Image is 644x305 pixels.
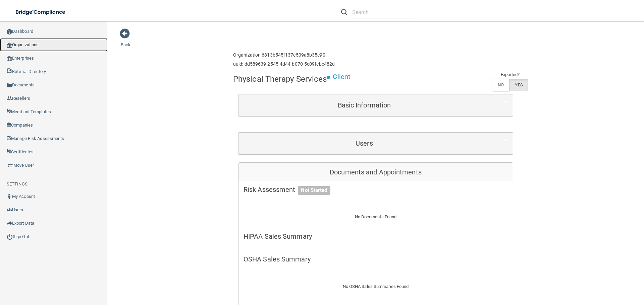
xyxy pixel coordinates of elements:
img: icon-documents.8dae5593.png [7,83,12,88]
h6: Organization 6813b545f137c509a8b35e90 [233,53,335,58]
img: icon-export.b9366987.png [7,221,12,226]
h5: Basic Information [244,101,485,109]
input: Search [352,6,414,18]
h5: HIPAA Sales Summary [244,233,508,240]
label: NO [492,79,509,91]
img: icon-users.e205127d.png [7,207,12,213]
a: Back [121,34,130,47]
span: Not Started [298,186,330,195]
label: YES [509,79,528,91]
h5: Risk Assessment [244,186,508,193]
img: briefcase.64adab9b.png [7,162,13,169]
p: Client [333,71,351,83]
img: ic_reseller.de258add.png [7,96,12,101]
img: ic_user_dark.df1a06c3.png [7,194,12,199]
img: ic_power_dark.7ecde6b1.png [7,234,13,240]
a: Users [244,136,508,151]
img: organization-icon.f8decf85.png [7,43,12,48]
div: Documents and Appointments [238,163,513,182]
td: Exported? [492,71,528,79]
div: No OSHA Sales Summaries Found [238,275,513,299]
img: enterprise.0d942306.png [7,56,12,61]
img: ic-search.3b580494.png [341,9,347,15]
h5: OSHA Sales Summary [244,255,508,263]
div: No Documents Found [238,205,513,229]
a: Basic Information [244,98,508,113]
img: bridge_compliance_login_screen.278c3ca4.svg [10,5,72,19]
label: SETTINGS [7,180,28,188]
h5: Users [244,140,485,147]
img: ic_dashboard_dark.d01f4a41.png [7,29,12,34]
h6: uuid: dd589639-2545-4d44-b070-5e09febc482d [233,62,335,67]
h4: Physical Therapy Services [233,75,327,83]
